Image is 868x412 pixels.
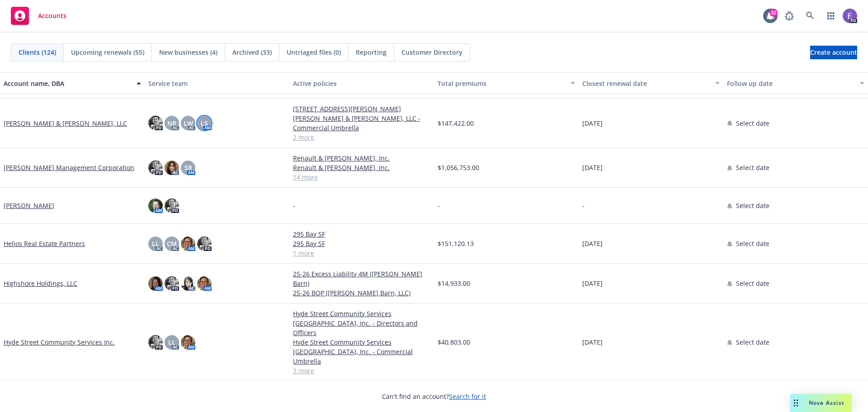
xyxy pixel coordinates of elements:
[4,118,127,128] a: [PERSON_NAME] & [PERSON_NAME], LLC
[809,399,844,407] span: Nova Assist
[449,392,486,401] a: Search for it
[582,239,603,248] span: [DATE]
[165,276,179,291] img: photo
[293,248,430,258] a: 1 more
[438,201,440,210] span: -
[293,79,430,88] div: Active policies
[582,79,710,88] div: Closest renewal date
[148,79,286,88] div: Service team
[71,47,144,57] span: Upcoming renewals (55)
[382,392,486,401] span: Can't find an account?
[167,118,176,128] span: NR
[582,118,603,128] span: [DATE]
[19,47,56,57] span: Clients (124)
[293,366,430,375] a: 3 more
[736,201,769,210] span: Select date
[201,118,208,128] span: LS
[293,163,430,172] a: Renault & [PERSON_NAME], Inc.
[780,7,798,25] a: Report a Bug
[4,163,134,172] a: [PERSON_NAME] Management Corporation
[293,172,430,182] a: 14 more
[293,133,430,142] a: 2 more
[184,118,193,128] span: LW
[736,337,769,347] span: Select date
[293,114,430,133] a: [PERSON_NAME] & [PERSON_NAME], LLC - Commercial Umbrella
[287,47,341,57] span: Untriaged files (0)
[438,239,474,248] span: $151,120.13
[145,72,289,94] button: Service team
[148,199,163,213] img: photo
[810,44,857,61] span: Create account
[38,12,66,19] span: Accounts
[293,153,430,163] a: Renault & [PERSON_NAME], Inc.
[769,9,778,17] div: 32
[736,118,769,128] span: Select date
[4,337,115,347] a: Hyde Street Community Services Inc.
[810,46,857,59] a: Create account
[582,337,603,347] span: [DATE]
[293,269,430,288] a: 25-26 Excess Liability 4M ([PERSON_NAME] Barn)
[152,239,159,248] span: LL
[438,118,474,128] span: $147,422.00
[165,161,179,175] img: photo
[181,276,195,291] img: photo
[438,279,470,288] span: $14,933.00
[843,9,857,23] img: photo
[582,279,603,288] span: [DATE]
[801,7,819,25] a: Search
[293,288,430,298] a: 25-26 BOP ([PERSON_NAME] Barn, LLC)
[356,47,387,57] span: Reporting
[181,237,195,251] img: photo
[723,72,868,94] button: Follow up date
[184,163,192,172] span: SR
[293,201,295,210] span: -
[197,276,212,291] img: photo
[579,72,723,94] button: Closest renewal date
[4,279,77,288] a: Highshore Holdings, LLC
[736,279,769,288] span: Select date
[148,276,163,291] img: photo
[181,335,195,350] img: photo
[790,394,802,412] div: Drag to move
[736,239,769,248] span: Select date
[293,239,430,248] a: 295 Bay SF
[293,309,430,337] a: Hyde Street Community Services [GEOGRAPHIC_DATA], Inc. - Directors and Officers
[4,239,85,248] a: Helios Real Estate Partners
[293,337,430,366] a: Hyde Street Community Services [GEOGRAPHIC_DATA], Inc. - Commercial Umbrella
[7,3,70,28] a: Accounts
[168,337,175,347] span: LL
[148,161,163,175] img: photo
[582,163,603,172] span: [DATE]
[148,335,163,350] img: photo
[148,116,163,130] img: photo
[582,201,585,210] span: -
[727,79,854,88] div: Follow up date
[438,79,565,88] div: Total premiums
[401,47,462,57] span: Customer Directory
[159,47,217,57] span: New businesses (4)
[434,72,579,94] button: Total premiums
[438,163,479,172] span: $1,056,753.00
[736,163,769,172] span: Select date
[822,7,840,25] a: Switch app
[293,229,430,239] a: 295 Bay SF
[790,394,852,412] button: Nova Assist
[289,72,434,94] button: Active policies
[438,337,470,347] span: $40,803.00
[167,239,177,248] span: CM
[4,79,131,88] div: Account name, DBA
[165,199,179,213] img: photo
[232,47,272,57] span: Archived (33)
[4,201,54,210] a: [PERSON_NAME]
[197,237,212,251] img: photo
[293,104,430,114] a: [STREET_ADDRESS][PERSON_NAME]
